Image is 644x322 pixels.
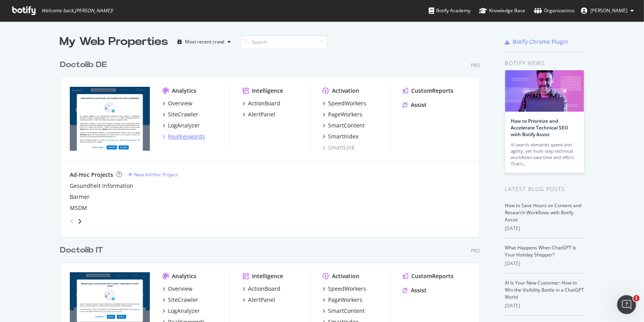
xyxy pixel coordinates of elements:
a: SpeedWorkers [323,99,366,107]
div: AlertPanel [248,296,275,304]
div: CustomReports [411,87,454,95]
div: Botify news [505,59,584,67]
a: Barmer [70,193,90,201]
a: RealKeywords [162,133,205,140]
div: Activation [332,87,359,95]
div: AI search demands speed and agility, yet multi-step technical workflows take time and effort. Tha... [511,142,578,167]
div: SpeedWorkers [328,285,366,293]
a: SmartContent [323,307,365,315]
div: Most recent crawl [185,39,225,44]
a: AlertPanel [243,110,275,118]
a: ActionBoard [243,99,280,107]
a: Assist [403,101,427,109]
a: Doctolib DE [60,59,110,71]
div: Ad-Hoc Projects [70,171,113,179]
div: New Ad-Hoc Project [134,171,178,178]
div: Organizations [534,7,575,15]
a: CustomReports [403,272,454,280]
div: Intelligence [252,87,283,95]
a: AlertPanel [243,296,275,304]
span: Welcome back, [PERSON_NAME] ! [41,7,113,14]
div: [DATE] [505,302,584,309]
div: My Web Properties [60,34,168,50]
div: Pro [471,247,480,254]
div: [DATE] [505,225,584,232]
div: PageWorkers [328,296,362,304]
div: Analytics [172,87,196,95]
img: How to Prioritize and Accelerate Technical SEO with Botify Assist [505,70,584,112]
div: angle-left [67,215,77,228]
a: Overview [162,285,192,293]
a: SpeedWorkers [323,285,366,293]
div: ActionBoard [248,285,280,293]
button: [PERSON_NAME] [575,4,640,17]
div: Botify Academy [429,7,470,15]
div: angle-right [77,217,82,225]
div: RealKeywords [168,133,205,140]
div: CustomReports [411,272,454,280]
a: Doctolib IT [60,245,106,256]
a: LogAnalyzer [162,307,200,315]
div: Intelligence [252,272,283,280]
div: Latest Blog Posts [505,185,584,193]
a: SiteCrawler [162,296,198,304]
div: AlertPanel [248,110,275,118]
div: Activation [332,272,359,280]
div: Doctolib DE [60,59,107,71]
a: What Happens When ChatGPT Is Your Holiday Shopper? [505,244,577,258]
input: Search [241,35,327,49]
div: LogAnalyzer [168,122,200,129]
div: [DATE] [505,260,584,267]
a: LogAnalyzer [162,122,200,129]
div: Knowledge Base [479,7,525,15]
a: Assist [403,286,427,294]
a: PageWorkers [323,110,362,118]
a: AI Is Your New Customer: How to Win the Visibility Battle in a ChatGPT World [505,279,584,300]
a: Overview [162,99,192,107]
div: Pro [471,62,480,69]
a: SiteCrawler [162,110,198,118]
div: Analytics [172,272,196,280]
div: PageWorkers [328,110,362,118]
a: PageWorkers [323,296,362,304]
div: SmartContent [328,307,365,315]
a: Botify Chrome Plugin [505,38,569,46]
div: Overview [168,99,192,107]
a: ActionBoard [243,285,280,293]
div: Assist [411,286,427,294]
div: SpeedWorkers [328,99,366,107]
div: Doctolib IT [60,245,103,256]
a: CustomReports [403,87,454,95]
button: Most recent crawl [175,36,234,48]
span: Anaïs Leteinturier [590,7,627,14]
div: SmartIndex [328,133,358,140]
div: Botify Chrome Plugin [513,38,569,46]
div: SiteCrawler [168,296,198,304]
a: SmartLink [323,144,355,152]
a: New Ad-Hoc Project [128,171,178,178]
span: 1 [633,295,640,301]
div: ActionBoard [248,99,280,107]
img: doctolib.de [70,87,150,151]
div: SiteCrawler [168,110,198,118]
a: Gesundheit Information [70,182,133,190]
a: MSDM [70,204,87,212]
a: SmartContent [323,122,365,129]
div: SmartContent [328,122,365,129]
a: How to Save Hours on Content and Research Workflows with Botify Assist [505,202,582,223]
div: Assist [411,101,427,109]
iframe: Intercom live chat [617,295,636,314]
div: Overview [168,285,192,293]
a: How to Prioritize and Accelerate Technical SEO with Botify Assist [511,118,568,138]
a: SmartIndex [323,133,358,140]
div: LogAnalyzer [168,307,200,315]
